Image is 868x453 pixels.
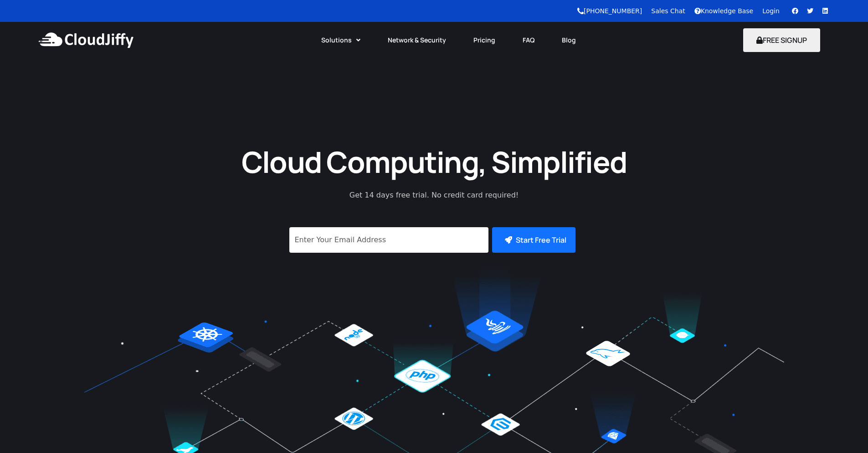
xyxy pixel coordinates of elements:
button: FREE SIGNUP [743,28,820,52]
a: Login [762,7,780,15]
a: Sales Chat [651,7,685,15]
a: FREE SIGNUP [743,35,820,45]
a: Pricing [460,30,509,50]
a: Solutions [308,30,374,50]
a: Knowledge Base [694,7,754,15]
a: Network & Security [374,30,460,50]
a: Blog [548,30,590,50]
p: Get 14 days free trial. No credit card required! [309,190,560,201]
a: FAQ [509,30,548,50]
a: [PHONE_NUMBER] [577,7,642,15]
input: Enter Your Email Address [289,227,488,253]
h1: Cloud Computing, Simplified [229,143,639,181]
button: Start Free Trial [492,227,575,253]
